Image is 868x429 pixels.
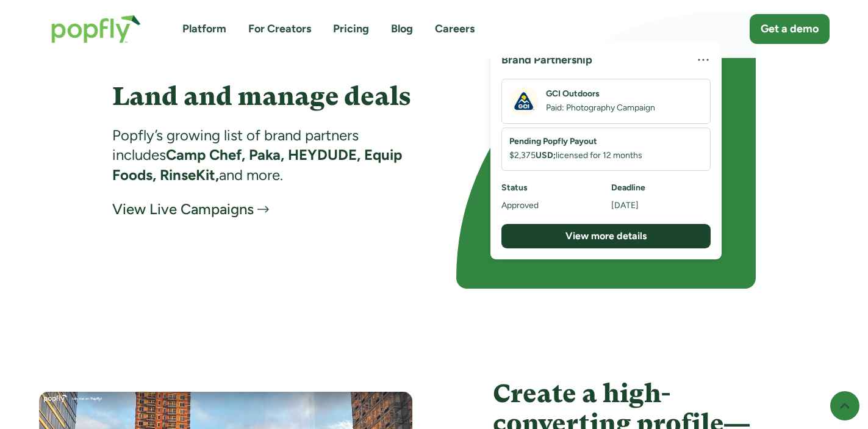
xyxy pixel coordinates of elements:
h6: Pending Popfly Payout [509,135,642,148]
h6: Status [501,182,601,194]
h6: Deadline [611,182,711,194]
div: $2,375 licensed for 12 months [509,148,642,163]
a: Careers [435,21,475,37]
h6: GCI Outdoors [546,88,655,100]
div: Approved [501,198,601,213]
h4: Land and manage deals [112,82,412,111]
a: Get a demo [750,14,830,44]
div: Get a demo [761,21,819,37]
div: Popfly’s growing list of brand partners includes and more. [112,126,412,185]
div: Paid: Photography Campaign [546,100,655,115]
a: View Live Campaigns [112,200,269,219]
strong: USD; [536,150,556,160]
div: [DATE] [611,198,711,213]
h5: Brand Partnership [501,52,601,68]
div: View Live Campaigns [112,200,254,219]
a: Blog [391,21,413,37]
a: For Creators [248,21,311,37]
a: home [39,2,153,56]
div: View more details [512,229,700,243]
a: Pricing [333,21,369,37]
a: Platform [182,21,226,37]
strong: Camp Chef, Paka, HEYDUDE, Equip Foods, RinseKit, [112,146,402,183]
